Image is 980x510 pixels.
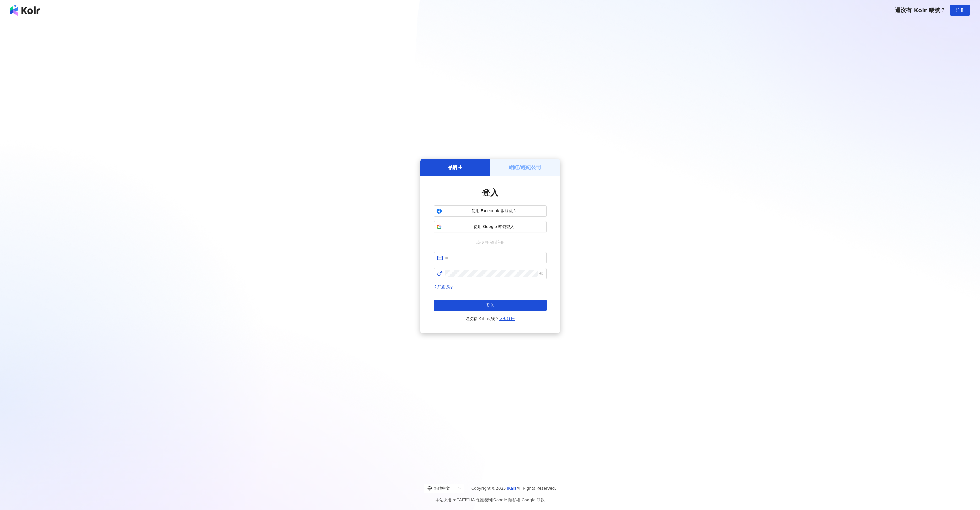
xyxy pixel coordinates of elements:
h5: 網紅/經紀公司 [509,164,541,171]
div: 繁體中文 [427,484,456,493]
a: iKala [507,486,517,491]
button: 登入 [434,300,547,311]
span: 還沒有 Kolr 帳號？ [465,315,515,322]
span: 使用 Google 帳號登入 [444,224,544,230]
span: 使用 Facebook 帳號登入 [444,208,544,214]
span: | [492,498,493,502]
button: 使用 Google 帳號登入 [434,221,547,232]
a: Google 條款 [521,498,545,502]
span: 還沒有 Kolr 帳號？ [895,7,946,14]
span: eye-invisible [539,272,543,276]
span: 登入 [482,188,499,198]
a: Google 隱私權 [493,498,520,502]
span: Copyright © 2025 All Rights Reserved. [471,485,556,492]
span: | [520,498,522,502]
span: 登入 [486,303,494,307]
span: 本站採用 reCAPTCHA 保護機制 [435,496,545,503]
a: 立即註冊 [499,316,515,321]
span: 註冊 [956,8,964,12]
button: 使用 Facebook 帳號登入 [434,205,547,217]
a: 忘記密碼？ [434,285,454,289]
h5: 品牌主 [448,164,463,171]
span: 或使用信箱註冊 [472,239,508,245]
img: logo [10,5,40,16]
button: 註冊 [950,5,970,16]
